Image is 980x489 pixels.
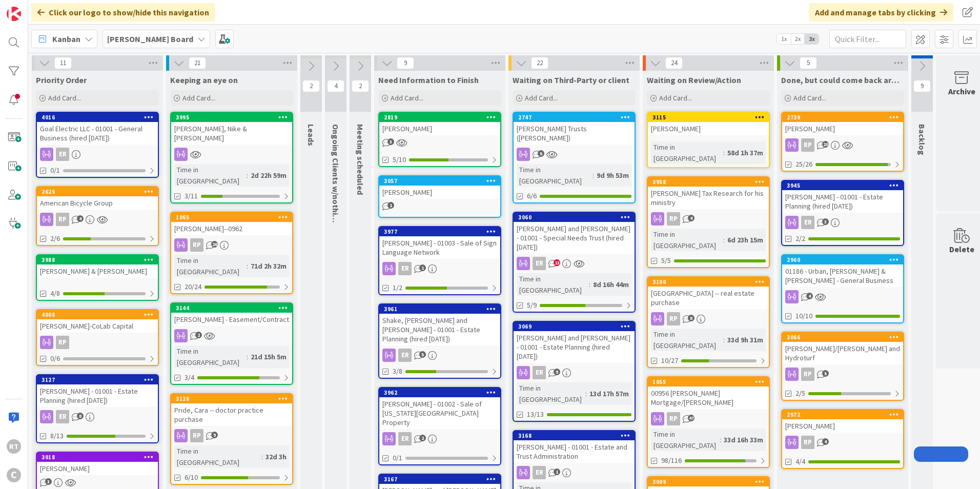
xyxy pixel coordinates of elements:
[661,255,671,266] span: 5/5
[190,238,203,252] div: RP
[42,188,158,195] div: 2626
[36,186,159,246] a: 2626American Bicycle GroupRP2/6
[948,85,975,97] div: Archive
[393,282,402,293] span: 1/2
[48,93,81,103] span: Add Card...
[531,57,548,69] span: 22
[185,372,194,383] span: 3/4
[782,190,903,213] div: [PERSON_NAME] - 01001 - Estate Planning (hired [DATE])
[777,34,791,44] span: 1x
[688,415,695,421] span: 47
[171,122,292,145] div: [PERSON_NAME], Nike & [PERSON_NAME]
[801,138,814,152] div: RP
[42,454,158,461] div: 3018
[587,388,631,399] div: 13d 17h 57m
[36,374,159,443] a: 3127[PERSON_NAME] - 01001 - Estate Planning (hired [DATE])ER8/13
[174,255,247,277] div: Time in [GEOGRAPHIC_DATA]
[651,141,723,164] div: Time in [GEOGRAPHIC_DATA]
[594,170,631,181] div: 9d 9h 53m
[56,213,69,226] div: RP
[37,336,158,349] div: RP
[782,181,903,213] div: 3945[PERSON_NAME] - 01001 - Estate Planning (hired [DATE])
[648,386,769,409] div: 00956 [PERSON_NAME] Mortgage/[PERSON_NAME]
[379,388,500,429] div: 3962[PERSON_NAME] - 01002 - Sale of [US_STATE][GEOGRAPHIC_DATA] Property
[379,122,500,135] div: [PERSON_NAME]
[648,122,769,135] div: [PERSON_NAME]
[787,334,903,341] div: 3066
[782,333,903,364] div: 3066[PERSON_NAME]/[PERSON_NAME] and Hydroturf
[378,226,501,295] a: 3977[PERSON_NAME] - 01003 - Sale of Sign Language NetworkER1/2
[791,34,805,44] span: 2x
[37,187,158,196] div: 2626
[37,310,158,333] div: 4008[PERSON_NAME]-CoLab Capital
[782,113,903,122] div: 2739
[782,410,903,433] div: 2972[PERSON_NAME]
[302,80,320,92] span: 2
[378,75,479,85] span: Need Information to Finish
[652,278,769,286] div: 3100
[398,262,412,275] div: ER
[379,176,500,186] div: 3057
[50,165,60,176] span: 0/1
[384,476,500,483] div: 3167
[37,375,158,384] div: 3127
[647,276,770,368] a: 3100[GEOGRAPHIC_DATA] -- real estate purchaseRPTime in [GEOGRAPHIC_DATA]:33d 9h 31m10/27
[37,319,158,333] div: [PERSON_NAME]-CoLab Capital
[782,333,903,342] div: 3066
[378,112,501,167] a: 2819[PERSON_NAME]5/10
[384,389,500,396] div: 3962
[651,229,723,251] div: Time in [GEOGRAPHIC_DATA]
[171,429,292,442] div: RP
[651,429,720,451] div: Time in [GEOGRAPHIC_DATA]
[525,93,558,103] span: Add Card...
[725,234,766,246] div: 6d 23h 15m
[398,432,412,445] div: ER
[665,57,683,69] span: 24
[648,277,769,287] div: 3100
[379,475,500,484] div: 3167
[419,435,426,441] span: 2
[171,222,292,235] div: [PERSON_NAME]--0962
[661,455,682,466] span: 98/116
[176,395,292,402] div: 3128
[514,213,635,222] div: 3060
[829,30,906,48] input: Quick Filter...
[190,429,203,442] div: RP
[37,453,158,462] div: 3018
[781,332,904,401] a: 3066[PERSON_NAME]/[PERSON_NAME] and HydroturfRP2/5
[174,164,247,187] div: Time in [GEOGRAPHIC_DATA]
[37,310,158,319] div: 4008
[805,34,819,44] span: 3x
[667,312,680,325] div: RP
[327,80,344,92] span: 4
[659,93,692,103] span: Add Card...
[171,113,292,122] div: 3995
[917,124,927,155] span: Backlog
[725,334,766,345] div: 33d 9h 31m
[648,113,769,135] div: 3115[PERSON_NAME]
[723,334,725,345] span: :
[50,288,60,299] span: 4/8
[782,368,903,381] div: RP
[174,445,261,468] div: Time in [GEOGRAPHIC_DATA]
[36,75,87,85] span: Priority Order
[37,410,158,423] div: ER
[648,277,769,309] div: 3100[GEOGRAPHIC_DATA] -- real estate purchase
[801,216,814,229] div: ER
[533,366,546,379] div: ER
[306,124,316,146] span: Leads
[647,176,770,268] a: 3958[PERSON_NAME] Tax Research for his ministryRPTime in [GEOGRAPHIC_DATA]:6d 23h 15m5/5
[648,377,769,409] div: 105500956 [PERSON_NAME] Mortgage/[PERSON_NAME]
[554,369,560,375] span: 9
[248,260,289,272] div: 71d 2h 32m
[518,432,635,439] div: 3168
[667,212,680,226] div: RP
[171,303,292,313] div: 3144
[648,312,769,325] div: RP
[648,377,769,386] div: 1055
[782,255,903,264] div: 2960
[391,93,423,103] span: Add Card...
[261,451,263,462] span: :
[648,212,769,226] div: RP
[795,456,805,467] span: 4/4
